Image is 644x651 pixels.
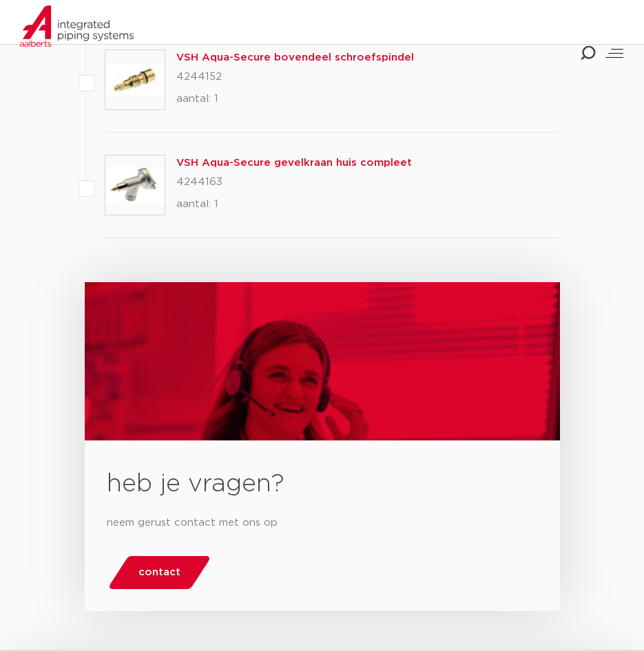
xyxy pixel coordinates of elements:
[176,52,414,63] a: VSH Aqua-Secure bovendeel schroefspindel
[107,556,211,589] a: contact
[176,88,414,110] p: aantal: 1
[107,512,538,534] p: neem gerust contact met ons op
[176,158,412,168] a: VSH Aqua-Secure gevelkraan huis compleet
[138,562,180,584] span: contact
[176,171,412,193] p: 4244163
[105,50,165,109] img: Thumbnail for VSH Aqua-Secure bovendeel schroefspindel
[107,468,538,501] h2: heb je vragen?
[105,156,165,215] img: Thumbnail for VSH Aqua-Secure gevelkraan huis compleet
[176,193,412,215] p: aantal: 1
[176,66,414,88] p: 4244152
